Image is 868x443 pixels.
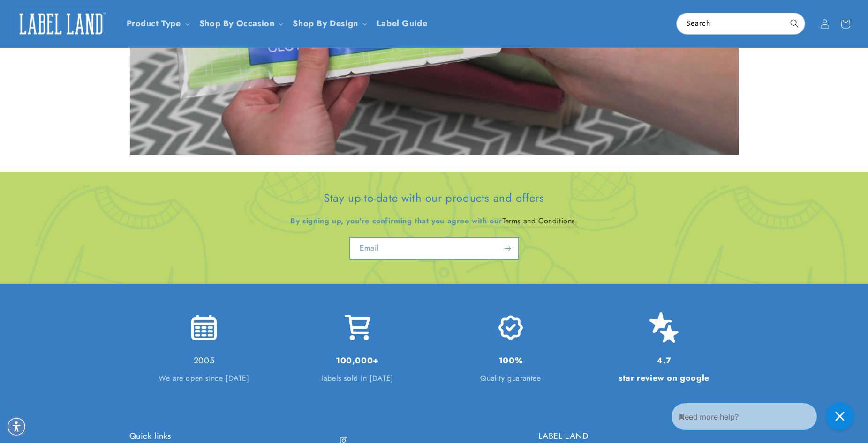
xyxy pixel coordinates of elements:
[657,354,672,367] strong: 4.7
[671,399,859,434] iframe: Gorgias Floating Chat
[377,18,428,29] span: Label Guide
[293,17,358,30] a: Shop By Design
[14,9,108,38] img: Label Land
[538,431,739,442] h2: LABEL LAND
[784,13,805,34] button: Search
[448,372,574,385] p: Quality guarantee
[127,17,181,30] a: Product Type
[141,372,267,385] p: We are open since [DATE]
[6,416,27,437] div: Accessibility Menu
[199,18,275,29] span: Shop By Occasion
[502,215,578,226] a: Terms and Conditions. - open in a new tab
[290,215,502,226] strong: By signing up, you're confirming that you agree with our
[141,354,267,367] h3: 2005
[129,431,330,442] h2: Quick links
[294,372,421,385] p: labels sold in [DATE]
[121,13,194,35] summary: Product Type
[336,354,379,367] strong: 100,000+
[371,13,433,35] a: Label Guide
[619,372,709,384] strong: star review on google
[11,6,112,42] a: Label Land
[498,354,523,367] strong: 100%
[42,191,826,205] h2: Stay up-to-date with our products and offers
[287,13,370,35] summary: Shop By Design
[194,13,287,35] summary: Shop By Occasion
[498,237,518,259] button: Subscribe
